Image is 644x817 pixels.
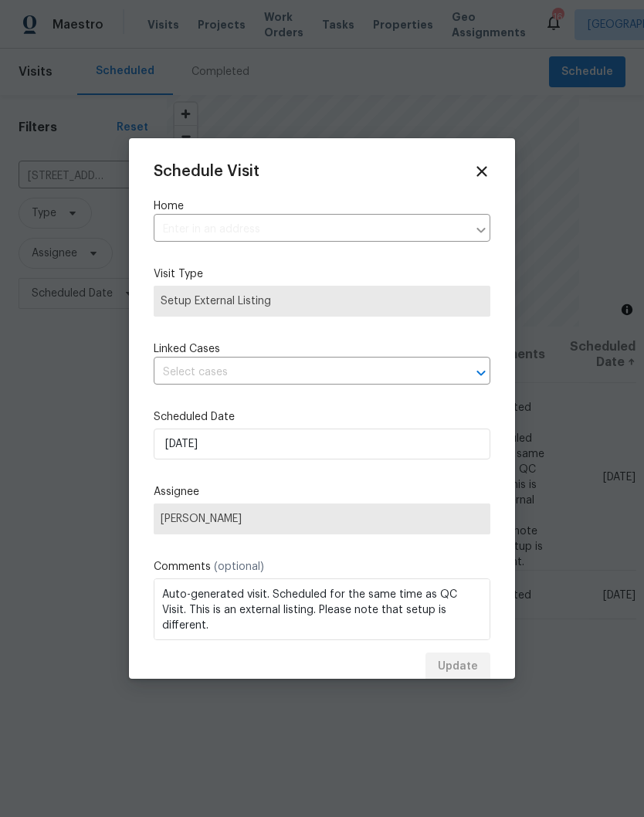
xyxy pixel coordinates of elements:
span: Linked Cases [154,341,220,357]
textarea: Auto-generated visit. Scheduled for the same time as QC Visit. This is an external listing. Pleas... [154,578,490,640]
input: M/D/YYYY [154,429,490,459]
span: Setup External Listing [161,293,483,309]
label: Home [154,198,490,214]
input: Enter in an address [154,218,467,242]
span: Close [473,163,490,180]
label: Visit Type [154,266,490,282]
button: Open [470,362,492,384]
span: [PERSON_NAME] [161,513,483,525]
span: Schedule Visit [154,164,259,179]
label: Scheduled Date [154,409,490,425]
span: (optional) [214,561,264,572]
label: Comments [154,559,490,575]
label: Assignee [154,484,490,500]
input: Select cases [154,361,447,385]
